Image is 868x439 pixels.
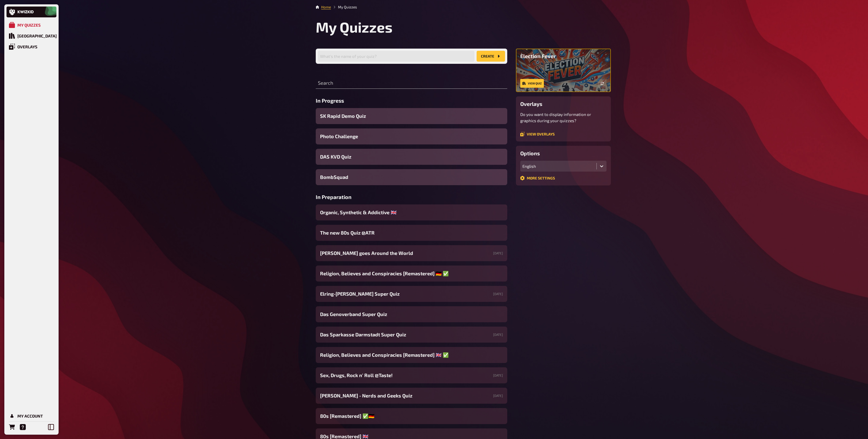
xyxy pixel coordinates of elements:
[520,53,607,59] h3: Election Fever
[520,111,607,124] p: Do you want to display information or graphics during your quizzes?
[316,286,507,302] a: Elring-[PERSON_NAME] Super Quiz[DATE]
[320,372,392,379] span: Sex, Drugs, Rock n' Roll @Taste!
[316,306,507,322] a: Das Genoverband Super Quiz
[7,41,56,52] a: Overlays
[318,51,474,62] input: What's the name of your quiz?
[320,173,348,181] span: BombSquad
[320,112,366,120] span: SK Rapid Demo Quiz
[316,245,507,261] a: [PERSON_NAME] goes Around the World[DATE]
[320,270,449,277] span: Religion, Believes and Conspiracies [Remastered] ​🇩🇪 ​✅
[520,79,544,88] a: View quiz
[493,251,503,255] small: [DATE]
[316,225,507,241] a: The new 80s Quiz @ATR
[493,393,503,398] small: [DATE]
[316,97,507,104] h3: In Progress
[316,169,507,185] a: BombSquad
[316,78,507,89] input: Search
[520,150,607,156] h3: Options
[522,164,594,169] div: English
[17,44,37,49] div: Overlays
[320,249,413,257] span: [PERSON_NAME] goes Around the World
[316,266,507,282] a: Religion, Believes and Conspiracies [Remastered] ​🇩🇪 ​✅
[17,413,43,418] div: My Account
[320,331,406,338] span: Das Sparkasse Darmstadt Super Quiz
[316,128,507,144] a: Photo Challenge
[321,5,331,9] a: Home
[320,311,387,318] span: Das Genoverband Super Quiz
[7,422,17,432] a: Orders
[316,347,507,363] a: Religion, Believes and Conspiracies [Remastered] ​🇬🇧 ​✅
[520,101,607,107] h3: Overlays
[493,292,503,296] small: [DATE]
[316,327,507,343] a: Das Sparkasse Darmstadt Super Quiz[DATE]
[7,20,56,30] a: My Quizzes
[7,410,56,421] a: My Account
[316,408,507,424] a: 80s [Remastered] ​✅​🇩🇪
[320,153,351,160] span: DAS KVD Quiz
[17,422,28,432] a: Help
[320,351,449,359] span: Religion, Believes and Conspiracies [Remastered] ​🇬🇧 ​✅
[493,373,503,378] small: [DATE]
[316,367,507,383] a: Sex, Drugs, Rock n' Roll @Taste![DATE]
[316,204,507,220] a: Organic, Synthetic & Addictive ​🇬🇧 ​
[316,18,611,36] h1: My Quizzes
[320,209,398,216] span: Organic, Synthetic & Addictive ​🇬🇧 ​
[331,4,357,10] li: My Quizzes
[17,23,41,27] div: My Quizzes
[316,149,507,165] a: DAS KVD Quiz
[316,108,507,124] a: SK Rapid Demo Quiz
[477,51,505,62] button: create
[320,133,358,140] span: Photo Challenge
[320,392,412,399] span: [PERSON_NAME] - Nerds and Geeks Quiz
[520,176,555,180] a: More settings
[320,412,374,420] span: 80s [Remastered] ​✅​🇩🇪
[316,194,507,200] h3: In Preparation
[493,332,503,337] small: [DATE]
[316,388,507,404] a: [PERSON_NAME] - Nerds and Geeks Quiz[DATE]
[321,4,331,10] li: Home
[17,33,57,38] div: [GEOGRAPHIC_DATA]
[320,290,400,298] span: Elring-[PERSON_NAME] Super Quiz
[320,229,375,236] span: The new 80s Quiz @ATR
[7,30,56,41] a: Quiz Library
[520,132,555,136] a: View overlays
